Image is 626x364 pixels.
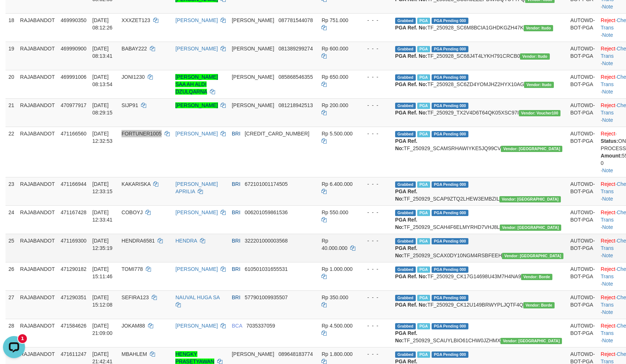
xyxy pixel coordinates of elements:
[395,330,417,343] b: PGA Ref. No:
[321,209,348,215] span: Rp 550.000
[567,98,598,127] td: AUTOWD-BOT-PGA
[175,181,218,194] a: [PERSON_NAME] APRILIA
[601,102,615,108] a: Reject
[395,25,427,31] b: PGA Ref. No:
[245,131,309,137] span: Copy 110001047865501 to clipboard
[395,245,417,258] b: PGA Ref. No:
[92,17,113,31] span: [DATE] 08:12:26
[567,127,598,177] td: AUTOWD-BOT-PGA
[432,18,468,24] span: PGA Pending
[601,238,615,244] a: Reject
[602,89,613,95] a: Note
[432,181,468,188] span: PGA Pending
[122,102,138,108] span: SIJP91
[6,234,17,262] td: 25
[3,3,25,25] button: Open LiveChat chat widget
[432,323,468,329] span: PGA Pending
[567,319,598,347] td: AUTOWD-BOT-PGA
[395,210,416,216] span: Grabbed
[601,138,618,144] b: Status:
[92,266,113,279] span: [DATE] 15:11:46
[417,74,430,81] span: Marked by adkpebhi
[502,253,563,259] span: Vendor URL: https://secure10.1velocity.biz
[361,322,389,329] div: - - -
[392,319,567,347] td: TF_250929_SCAUYLBIO61CHW0JZHMX
[395,110,427,116] b: PGA Ref. No:
[122,351,147,357] span: MBAHLEM
[321,17,348,23] span: Rp 751.000
[61,17,87,23] span: 469990350
[432,295,468,301] span: PGA Pending
[61,181,87,187] span: 471166944
[601,266,615,272] a: Reject
[92,74,113,87] span: [DATE] 08:13:54
[278,351,313,357] span: Copy 089648183774 to clipboard
[321,181,352,187] span: Rp 6.400.000
[417,238,430,244] span: Marked by adkdiomedi
[395,295,416,301] span: Grabbed
[245,294,288,300] span: Copy 577901009935507 to clipboard
[392,234,567,262] td: TF_250929_SCAX0DY10NGM4RSBFEEH
[321,74,348,80] span: Rp 650.000
[232,46,274,52] span: [PERSON_NAME]
[601,153,622,159] b: Amount:
[567,234,598,262] td: AUTOWD-BOT-PGA
[417,18,430,24] span: Marked by adkpebhi
[392,98,567,127] td: TF_250929_TX2V4D6T64QK05XSC97I
[175,74,218,95] a: [PERSON_NAME] SAA AH ALDI DZULQARNA
[432,238,468,244] span: PGA Pending
[122,17,150,23] span: XXXZET123
[567,70,598,98] td: AUTOWD-BOT-PGA
[602,309,613,315] a: Note
[122,238,155,244] span: HENDRA6581
[361,130,389,137] div: - - -
[232,238,240,244] span: BRI
[602,281,613,287] a: Note
[361,237,389,244] div: - - -
[395,266,416,273] span: Grabbed
[500,225,561,231] span: Vendor URL: https://secure10.1velocity.biz
[6,42,17,70] td: 19
[232,323,242,329] span: BCA
[395,188,417,202] b: PGA Ref. No:
[392,262,567,290] td: TF_250929_CK17G14698U43M7H4NA9
[601,351,615,357] a: Reject
[6,290,17,319] td: 27
[122,131,162,137] span: FORTUNER1005
[6,127,17,177] td: 22
[17,205,58,234] td: RAJABANDOT
[61,74,87,80] span: 469991006
[501,146,562,152] span: Vendor URL: https://secure10.1velocity.biz
[361,294,389,301] div: - - -
[17,177,58,205] td: RAJABANDOT
[602,167,613,173] a: Note
[567,42,598,70] td: AUTOWD-BOT-PGA
[499,196,561,202] span: Vendor URL: https://secure10.1velocity.biz
[361,102,389,109] div: - - -
[122,266,143,272] span: TOMI778
[61,238,87,244] span: 471169300
[361,17,389,24] div: - - -
[321,294,348,300] span: Rp 350.000
[61,209,87,215] span: 471167428
[601,131,615,137] a: Reject
[92,294,113,308] span: [DATE] 15:12:08
[17,70,58,98] td: RAJABANDOT
[567,262,598,290] td: AUTOWD-BOT-PGA
[432,103,468,109] span: PGA Pending
[246,323,275,329] span: Copy 7035337059 to clipboard
[601,294,615,300] a: Reject
[392,127,567,177] td: TF_250929_SCAMSRHAWIYKE5JQ99CV
[321,238,347,251] span: Rp 40.000.000
[278,74,313,80] span: Copy 085868546355 to clipboard
[519,110,560,116] span: Vendor URL: https://trx2.1velocity.biz
[395,74,416,81] span: Grabbed
[245,266,288,272] span: Copy 610501031655531 to clipboard
[17,42,58,70] td: RAJABANDOT
[17,98,58,127] td: RAJABANDOT
[122,181,151,187] span: KAKARISKA
[92,238,113,251] span: [DATE] 12:35:19
[524,82,553,88] span: Vendor URL: https://secure6.1velocity.biz
[122,323,145,329] span: JOKAM88
[232,294,240,300] span: BRI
